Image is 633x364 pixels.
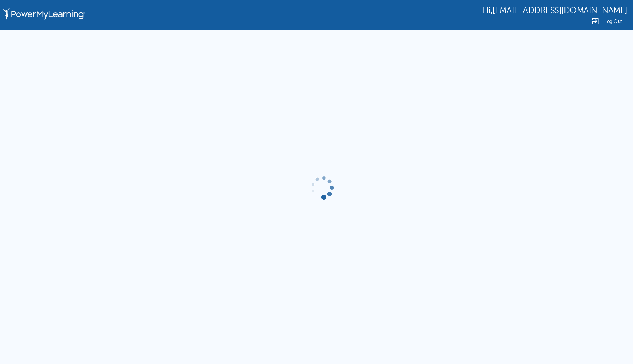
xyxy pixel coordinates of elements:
span: Log Out [604,19,622,24]
img: gif-load2.gif [309,175,335,201]
span: [EMAIL_ADDRESS][DOMAIN_NAME] [492,6,627,15]
div: , [483,5,627,15]
img: Logout Icon [591,17,599,25]
span: Hi [483,6,491,15]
